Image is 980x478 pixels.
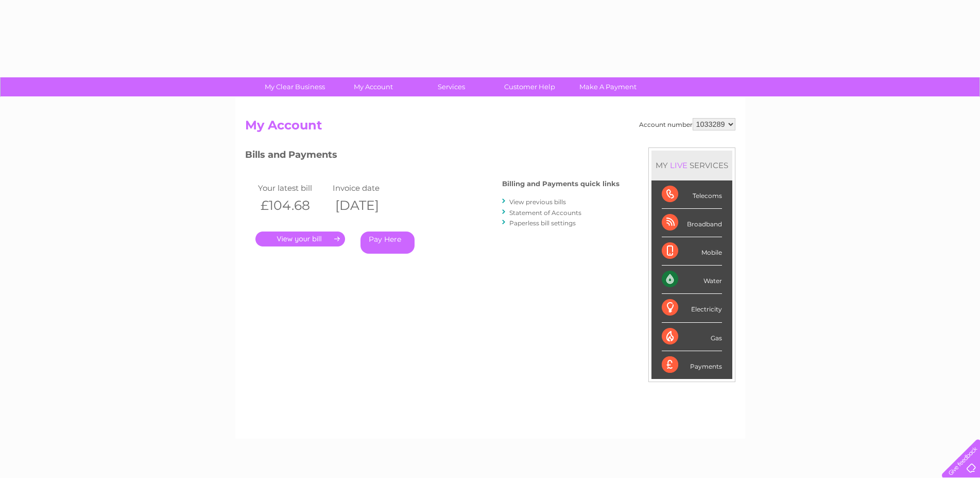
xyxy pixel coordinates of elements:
[662,294,722,322] div: Electricity
[639,118,735,130] div: Account number
[255,232,345,246] a: .
[255,195,330,216] th: £104.68
[662,209,722,237] div: Broadband
[502,180,620,188] h4: Billing and Payments quick links
[662,266,722,294] div: Water
[330,181,405,195] td: Invoice date
[245,118,735,138] h2: My Account
[409,77,494,96] a: Services
[331,77,416,96] a: My Account
[668,160,690,170] div: LIVE
[662,237,722,266] div: Mobile
[330,195,405,216] th: [DATE]
[662,351,722,379] div: Payments
[651,151,732,180] div: MY SERVICES
[509,219,576,227] a: Paperless bill settings
[662,323,722,351] div: Gas
[255,181,330,195] td: Your latest bill
[509,209,581,217] a: Statement of Accounts
[565,77,650,96] a: Make A Payment
[487,77,572,96] a: Customer Help
[245,147,620,166] h3: Bills and Payments
[360,232,415,254] a: Pay Here
[252,77,337,96] a: My Clear Business
[509,198,566,206] a: View previous bills
[662,180,722,209] div: Telecoms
